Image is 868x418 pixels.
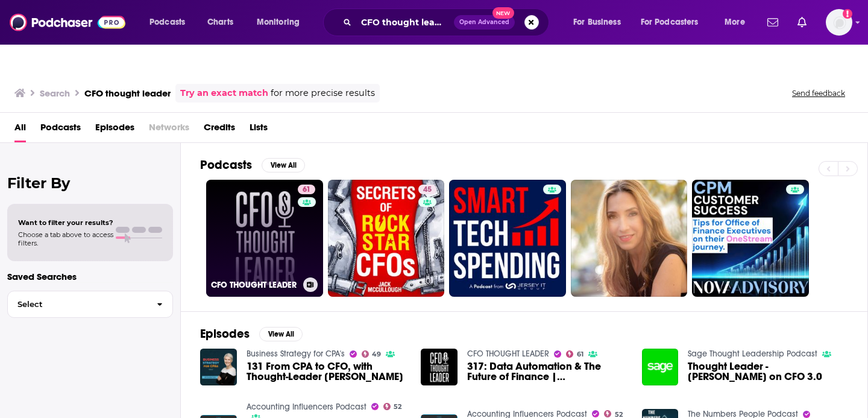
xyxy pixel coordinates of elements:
[247,349,345,359] a: Business Strategy for CPA's
[826,9,852,36] span: Logged in as Marketing09
[335,8,561,36] div: Search podcasts, credits, & more...
[826,9,852,36] button: Show profile menu
[180,86,268,100] a: Try an exact match
[467,361,627,382] span: 317: Data Automation & The Future of Finance | [PERSON_NAME], CFO, [PERSON_NAME] & [PERSON_NAME],...
[298,185,315,194] a: 61
[200,326,250,341] h2: Episodes
[394,404,401,410] span: 52
[95,118,134,142] a: Episodes
[763,12,783,33] a: Show notifications dropdown
[204,118,235,142] a: Credits
[725,14,745,31] span: More
[7,271,173,282] p: Saved Searches
[383,403,402,410] a: 52
[459,19,509,25] span: Open Advanced
[467,361,627,382] a: 317: Data Automation & The Future of Finance | Steve Love, CFO, Dialpad & Brett Knowles, Thought ...
[250,118,268,142] a: Lists
[573,14,621,31] span: For Business
[716,13,760,32] button: open menu
[149,118,189,142] span: Networks
[356,13,454,32] input: Search podcasts, credits, & more...
[40,87,70,99] h3: Search
[247,361,407,382] a: 131 From CPA to CFO, with Thought-Leader Jack Sweeney
[577,352,583,357] span: 61
[421,349,458,385] img: 317: Data Automation & The Future of Finance | Steve Love, CFO, Dialpad & Brett Knowles, Thought ...
[843,9,852,19] svg: Add a profile image
[362,350,382,358] a: 49
[7,291,173,318] button: Select
[247,361,407,382] span: 131 From CPA to CFO, with Thought-Leader [PERSON_NAME]
[303,184,310,196] span: 61
[211,280,298,290] h3: CFO THOUGHT LEADER
[454,15,515,30] button: Open AdvancedNew
[788,88,849,98] button: Send feedback
[642,349,679,385] img: Thought Leader - Nicky Larkin on CFO 3.0
[418,185,436,194] a: 45
[141,13,201,32] button: open menu
[793,12,811,33] a: Show notifications dropdown
[566,350,583,358] a: 61
[328,180,445,297] a: 45
[423,184,432,196] span: 45
[7,174,173,192] h2: Filter By
[641,14,699,31] span: For Podcasters
[615,412,623,417] span: 52
[262,158,305,173] button: View All
[8,300,147,308] span: Select
[200,157,305,173] a: PodcastsView All
[14,118,26,142] a: All
[467,349,549,359] a: CFO THOUGHT LEADER
[604,410,623,417] a: 52
[688,349,817,359] a: Sage Thought Leadership Podcast
[40,118,81,142] a: Podcasts
[200,326,303,341] a: EpisodesView All
[633,13,716,32] button: open menu
[207,14,233,31] span: Charts
[200,157,252,173] h2: Podcasts
[18,218,113,227] span: Want to filter your results?
[688,361,848,382] a: Thought Leader - Nicky Larkin on CFO 3.0
[259,327,303,341] button: View All
[826,9,852,36] img: User Profile
[84,87,171,99] h3: CFO thought leader
[149,14,185,31] span: Podcasts
[200,349,237,385] img: 131 From CPA to CFO, with Thought-Leader Jack Sweeney
[18,230,113,247] span: Choose a tab above to access filters.
[206,180,323,297] a: 61CFO THOUGHT LEADER
[565,13,636,32] button: open menu
[10,11,125,34] img: Podchaser - Follow, Share and Rate Podcasts
[688,361,848,382] span: Thought Leader - [PERSON_NAME] on CFO 3.0
[271,86,375,100] span: for more precise results
[248,13,315,32] button: open menu
[492,7,514,19] span: New
[372,352,381,357] span: 49
[200,13,241,32] a: Charts
[257,14,300,31] span: Monitoring
[247,402,366,412] a: Accounting Influencers Podcast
